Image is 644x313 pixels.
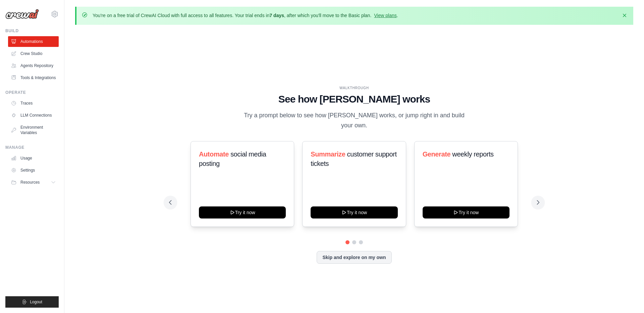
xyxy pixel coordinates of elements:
[5,28,59,34] div: Build
[241,111,467,130] p: Try a prompt below to see how [PERSON_NAME] works, or jump right in and build your own.
[5,145,59,150] div: Manage
[269,13,284,18] strong: 7 days
[8,72,59,83] a: Tools & Integrations
[30,299,42,305] span: Logout
[169,85,539,90] div: WALKTHROUGH
[199,150,229,158] span: Automate
[452,150,493,158] span: weekly reports
[8,98,59,109] a: Traces
[423,150,451,158] span: Generate
[199,150,266,167] span: social media posting
[8,60,59,71] a: Agents Repository
[199,206,286,218] button: Try it now
[374,13,396,18] a: View plans
[311,150,396,167] span: customer support tickets
[169,93,539,105] h1: See how [PERSON_NAME] works
[8,122,59,138] a: Environment Variables
[20,180,40,185] span: Resources
[8,177,59,188] button: Resources
[8,48,59,59] a: Crew Studio
[311,206,397,218] button: Try it now
[8,165,59,176] a: Settings
[5,9,39,19] img: Logo
[5,296,59,308] button: Logout
[317,251,391,264] button: Skip and explore on my own
[93,12,398,19] p: You're on a free trial of CrewAI Cloud with full access to all features. Your trial ends in , aft...
[311,150,345,158] span: Summarize
[423,206,509,218] button: Try it now
[8,110,59,121] a: LLM Connections
[8,153,59,164] a: Usage
[5,90,59,95] div: Operate
[8,36,59,47] a: Automations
